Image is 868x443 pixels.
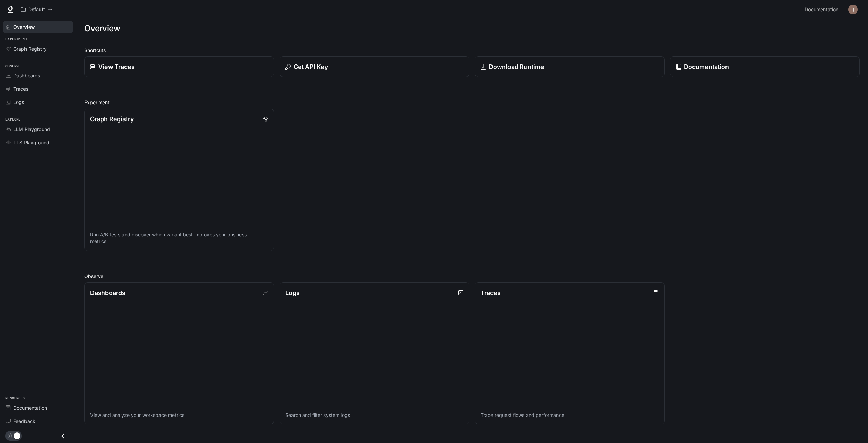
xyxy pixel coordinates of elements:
span: Documentation [805,5,838,14]
img: User avatar [848,5,858,14]
span: Documentation [13,404,47,411]
span: Feedback [13,418,35,425]
p: Run A/B tests and discover which variant best improves your business metrics [90,231,268,245]
a: Documentation [802,3,844,16]
a: View Traces [84,56,274,77]
p: Default [28,7,45,13]
p: Download Runtime [489,62,544,71]
p: Traces [481,288,501,297]
p: Get API Key [294,62,328,71]
p: Logs [285,288,300,297]
span: Logs [13,98,24,106]
h2: Observe [84,273,860,280]
span: Dashboards [13,72,40,79]
a: Graph RegistryRun A/B tests and discover which variant best improves your business metrics [84,109,274,251]
p: View and analyze your workspace metrics [90,412,268,419]
span: LLM Playground [13,126,50,133]
p: Documentation [684,62,729,71]
a: Graph Registry [3,43,73,55]
a: Dashboards [3,70,73,81]
a: DashboardsView and analyze your workspace metrics [84,282,274,425]
a: TracesTrace request flows and performance [475,282,665,425]
h1: Overview [84,22,120,35]
span: Overview [13,23,35,31]
h2: Shortcuts [84,47,860,54]
p: Search and filter system logs [285,412,464,419]
p: Trace request flows and performance [481,412,659,419]
p: Dashboards [90,288,126,297]
a: Documentation [3,402,73,414]
span: TTS Playground [13,139,49,146]
p: View Traces [98,62,135,71]
span: Dark mode toggle [14,432,20,439]
a: Download Runtime [475,56,665,77]
p: Graph Registry [90,114,134,124]
span: Graph Registry [13,45,47,52]
a: Documentation [670,56,860,77]
h2: Experiment [84,99,860,106]
a: Feedback [3,415,73,427]
a: TTS Playground [3,136,73,148]
a: Traces [3,83,73,95]
a: Logs [3,96,73,108]
button: User avatar [846,3,860,16]
a: LogsSearch and filter system logs [280,282,469,425]
span: Traces [13,85,28,92]
a: Overview [3,21,73,33]
button: All workspaces [18,3,55,16]
button: Close drawer [55,429,70,443]
a: LLM Playground [3,123,73,135]
button: Get API Key [280,56,469,77]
